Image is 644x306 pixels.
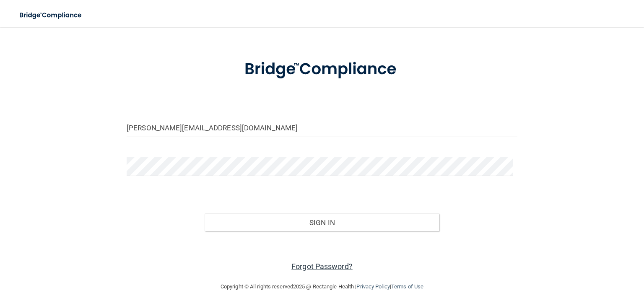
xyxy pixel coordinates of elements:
[391,283,423,290] a: Terms of Use
[127,118,517,137] input: Email
[169,273,475,300] div: Copyright © All rights reserved 2025 @ Rectangle Health | |
[291,262,353,271] a: Forgot Password?
[228,48,417,91] img: bridge_compliance_login_screen.278c3ca4.svg
[356,283,390,290] a: Privacy Policy
[13,7,90,24] img: bridge_compliance_login_screen.278c3ca4.svg
[205,213,439,232] button: Sign In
